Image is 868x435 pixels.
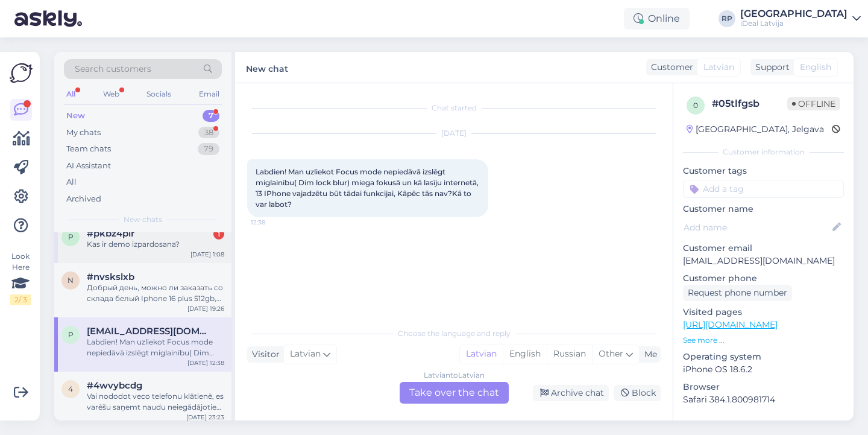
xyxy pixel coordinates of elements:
p: Safari 384.1.800981714 [683,393,844,406]
span: n [68,276,74,285]
div: Take over the chat [400,382,509,404]
div: AI Assistant [66,160,111,172]
p: Customer phone [683,272,844,285]
div: Support [750,61,790,74]
div: Archive chat [533,385,609,401]
span: #pkbz4plr [87,228,134,239]
div: RP [719,10,735,27]
div: Web [101,86,122,102]
span: New chats [124,214,162,225]
span: Offline [787,97,840,110]
div: All [66,176,77,188]
div: [DATE] [247,128,661,139]
div: iDeal Latvija [740,19,848,28]
a: [GEOGRAPHIC_DATA]iDeal Latvija [740,9,861,28]
div: Customer information [683,147,844,157]
span: 0 [693,101,698,110]
div: [DATE] 19:26 [187,304,224,313]
div: Online [624,8,690,30]
div: Chat started [247,103,661,113]
span: Other [599,348,623,359]
div: Team chats [66,143,111,155]
div: Vai nododot veco telefonu klātienē, es varēšu saņemt naudu neiegādājoties jaunu ierīci? [87,391,224,413]
div: Kas ir demo izpardosana? [87,239,224,250]
span: 4 [68,384,73,393]
div: 38 [198,127,219,139]
div: 2 / 3 [10,294,31,305]
img: Askly Logo [10,62,33,84]
div: Email [197,86,222,102]
div: All [64,86,78,102]
div: [DATE] 1:08 [190,250,224,259]
p: Customer email [683,242,844,255]
div: English [503,345,547,363]
input: Add a tag [683,180,844,198]
span: p [68,330,74,339]
div: Request phone number [683,285,792,301]
span: Latvian [703,61,734,74]
div: Look Here [10,251,31,305]
div: Latvian to Latvian [424,370,485,381]
div: New [66,110,85,122]
p: See more ... [683,335,844,346]
span: English [800,61,831,74]
div: [DATE] 23:23 [186,413,224,422]
p: Customer tags [683,165,844,177]
div: My chats [66,127,101,139]
div: Me [640,348,657,361]
div: Choose the language and reply [247,328,661,339]
p: iPhone OS 18.6.2 [683,363,844,376]
div: Block [614,385,661,401]
div: # 05tlfgsb [712,97,787,111]
div: Socials [144,86,174,102]
p: Operating system [683,351,844,363]
label: New chat [246,59,288,75]
p: Browser [683,381,844,393]
span: p [68,232,74,241]
a: [URL][DOMAIN_NAME] [683,319,778,330]
div: [DATE] 12:38 [187,358,224,367]
div: Visitor [247,348,280,361]
input: Add name [684,221,830,234]
span: #4wvybcdg [87,380,142,391]
div: [GEOGRAPHIC_DATA], Jelgava [687,123,824,136]
span: 12:38 [251,218,296,227]
div: Extra [683,418,844,429]
div: Customer [646,61,693,74]
span: patricijawin@gmail.com [87,326,212,337]
div: Russian [547,345,592,363]
div: 1 [213,229,224,240]
span: Labdien! Man uzliekot Focus mode nepiedāvā izslēgt miglainību( Dim lock blur) miega fokusā un kā ... [256,167,480,209]
span: Search customers [75,63,151,75]
div: Labdien! Man uzliekot Focus mode nepiedāvā izslēgt miglainību( Dim lock blur) miega fokusā un kā ... [87,337,224,358]
div: Добрый день, можно ли заказать со склада белый Iphone 16 plus 512gb, чтоб он пришел в [GEOGRAPHIC... [87,282,224,304]
p: [EMAIL_ADDRESS][DOMAIN_NAME] [683,255,844,267]
div: 7 [203,110,219,122]
span: #nvskslxb [87,271,134,282]
p: Customer name [683,203,844,215]
div: Latvian [460,345,503,363]
div: 79 [198,143,219,155]
span: Latvian [290,348,321,361]
p: Visited pages [683,306,844,319]
div: [GEOGRAPHIC_DATA] [740,9,848,19]
div: Archived [66,193,101,205]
